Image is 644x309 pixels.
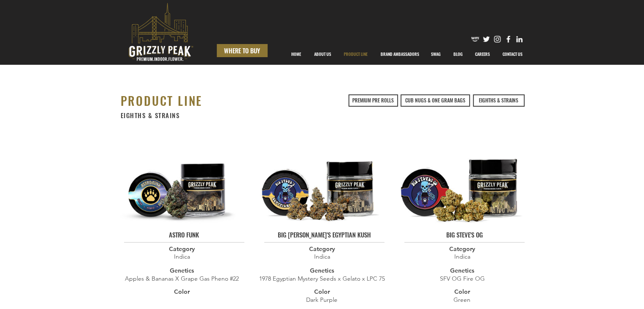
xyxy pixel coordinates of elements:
span: Genetics [310,267,334,274]
nav: Site [285,44,529,65]
span: Color [454,288,470,295]
p: SWAG [427,44,445,65]
span: Genetics [170,267,194,274]
span: PRODUCT LINE [121,92,203,109]
img: Likedin [515,35,524,44]
span: Indica [454,253,470,260]
span: Color [174,288,190,295]
img: Facebook [504,35,513,44]
a: HOME [285,44,308,65]
img: BIG STEVE'S EGYPTIAN KUSH [255,139,384,224]
img: BIG STEVE'S OG [395,139,525,224]
span: Category [309,245,335,253]
span: Category [169,245,195,253]
span: Color [314,288,330,295]
span: Green [453,296,470,303]
a: PRODUCT LINE [337,44,374,65]
span: ASTRO FUNK [169,230,199,239]
p: PRODUCT LINE [340,44,372,65]
img: ASTRO FUNK [115,139,244,224]
span: CUB NUGS & ONE GRAM BAGS [405,97,465,104]
a: BLOG [447,44,469,65]
a: CAREERS [469,44,496,65]
span: Dark Purple [306,296,337,303]
ul: Social Bar [471,35,524,44]
p: BRAND AMBASSADORS [376,44,423,65]
span: Indica [314,253,330,260]
a: CUB NUGS & ONE GRAM BAGS [401,94,470,107]
p: CAREERS [471,44,494,65]
img: Twitter [482,35,491,44]
span: Category [449,245,475,253]
a: EIGHTHS & STRAINS [473,94,525,107]
p: BLOG [449,44,467,65]
img: weedmaps [471,35,480,44]
a: SWAG [425,44,447,65]
span: BIG STEVE'S OG [446,230,483,239]
span: SFV OG Fire OG [440,275,485,282]
a: CONTACT US [496,44,529,65]
a: WHERE TO BUY [217,44,268,57]
span: EIGHTHS & STRAINS [121,110,180,120]
img: Instagram [493,35,502,44]
span: EIGHTHS & STRAINS [479,97,518,104]
p: CONTACT US [498,44,527,65]
a: ABOUT US [308,44,337,65]
span: 1978 Egyptian Mystery Seeds x Gelato x LPC 75 [259,275,385,282]
svg: premium-indoor-flower [129,3,193,61]
p: ABOUT US [310,44,335,65]
span: PREMIUM PRE ROLLS [352,97,394,104]
span: Indica [174,253,190,260]
div: BRAND AMBASSADORS [374,44,425,65]
span: BIG [PERSON_NAME]'S EGYPTIAN KUSH [278,230,371,239]
span: Genetics [450,267,474,274]
p: HOME [287,44,305,65]
a: PREMIUM PRE ROLLS [348,94,398,107]
span: Apples & Bananas X Grape Gas Pheno #22 [125,275,239,282]
span: WHERE TO BUY [224,46,260,55]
